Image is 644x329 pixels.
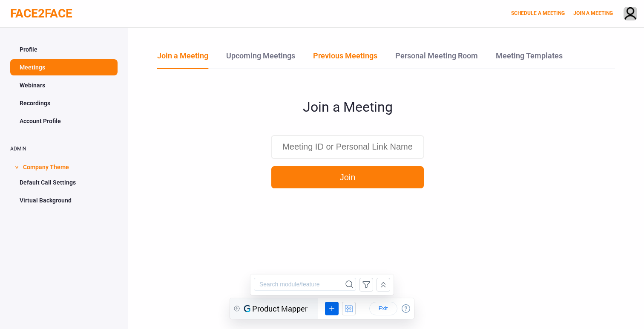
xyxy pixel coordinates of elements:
a: SCHEDULE A MEETING [511,10,565,16]
a: JOIN A MEETING [573,10,613,16]
h1: Join a Meeting [165,100,530,115]
a: Default Call Settings [10,174,118,190]
a: Profile [10,41,118,58]
a: Meeting Templates [495,50,563,68]
a: Previous Meetings [313,50,378,68]
a: Recordings [10,95,118,111]
a: Join a Meeting [157,50,209,69]
a: Webinars [10,77,118,93]
button: Join [271,166,424,189]
a: Personal Meeting Room [395,50,478,68]
a: Virtual Background [10,192,118,208]
span: > [12,166,21,169]
input: Search module/feature [4,3,94,16]
input: Meeting ID or Personal Link Name [271,135,424,159]
span: Exit [147,7,160,14]
h2: ADMIN [10,146,118,152]
img: avatar.710606db.png [624,7,637,21]
a: Upcoming Meetings [226,50,296,68]
button: Exit [139,3,167,17]
span: Company Theme [23,158,69,174]
a: Meetings [10,59,118,75]
a: FACE2FACE [10,6,72,20]
a: Account Profile [10,113,118,129]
